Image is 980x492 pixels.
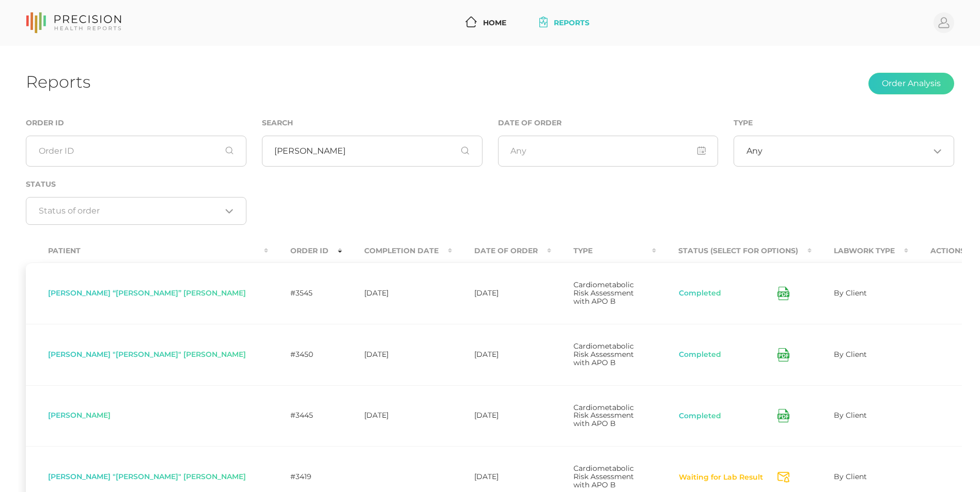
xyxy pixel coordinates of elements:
span: [PERSON_NAME] "[PERSON_NAME]" [PERSON_NAME] [48,472,246,481]
td: [DATE] [342,385,452,447]
td: #3450 [268,324,342,385]
label: Type [734,119,753,127]
td: [DATE] [452,324,551,385]
svg: Send Notification [777,472,789,483]
button: Completed [678,350,722,360]
span: Cardiometabolic Risk Assessment with APO B [573,464,634,489]
span: By Client [834,472,867,481]
input: Search for option [39,206,222,216]
span: By Client [834,350,867,359]
span: By Client [834,288,867,298]
td: #3545 [268,263,342,324]
label: Status [26,180,56,189]
a: Home [461,13,510,32]
label: Date of Order [498,119,562,127]
th: Completion Date : activate to sort column ascending [342,239,452,263]
span: Any [746,146,763,156]
th: Order ID : activate to sort column ascending [268,239,342,263]
button: Order Analysis [868,73,954,94]
span: [PERSON_NAME] [48,411,111,420]
label: Search [262,119,293,127]
span: [PERSON_NAME] "[PERSON_NAME]" [PERSON_NAME] [48,350,246,359]
input: Order ID [26,136,246,167]
th: Status (Select for Options) : activate to sort column ascending [656,239,812,263]
th: Labwork Type : activate to sort column ascending [812,239,908,263]
td: [DATE] [452,385,551,447]
span: [PERSON_NAME] “[PERSON_NAME]” [PERSON_NAME] [48,288,246,298]
span: Cardiometabolic Risk Assessment with APO B [573,341,634,367]
span: Cardiometabolic Risk Assessment with APO B [573,403,634,429]
td: #3445 [268,385,342,447]
button: Completed [678,288,722,299]
td: [DATE] [342,263,452,324]
input: Any [498,136,719,167]
span: By Client [834,411,867,420]
input: First or Last Name [262,136,483,167]
h1: Reports [26,72,90,92]
td: [DATE] [452,263,551,324]
button: Completed [678,411,722,421]
th: Type : activate to sort column ascending [551,239,656,263]
span: Cardiometabolic Risk Assessment with APO B [573,280,634,306]
div: Search for option [734,136,954,167]
label: Order ID [26,119,64,127]
div: Search for option [26,197,246,225]
th: Date Of Order : activate to sort column ascending [452,239,551,263]
button: Waiting for Lab Result [678,472,764,483]
input: Search for option [763,146,929,156]
a: Reports [535,13,594,32]
th: Patient : activate to sort column ascending [26,239,268,263]
td: [DATE] [342,324,452,385]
